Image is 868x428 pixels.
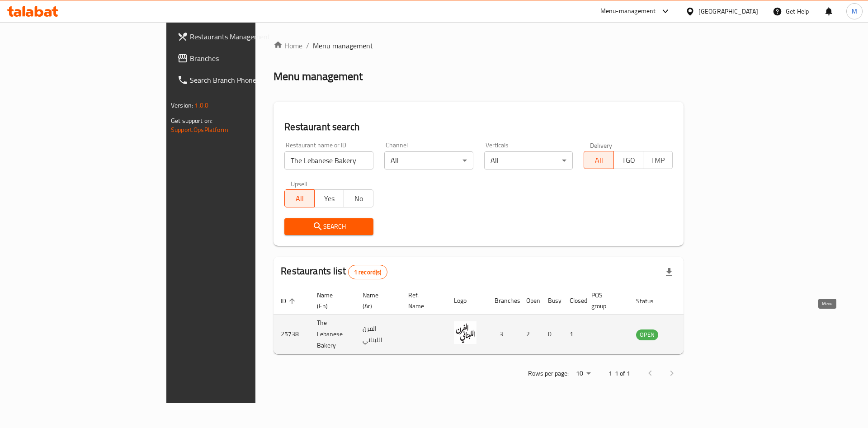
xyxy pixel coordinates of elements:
[590,142,613,148] label: Delivery
[291,180,307,187] label: Upsell
[288,192,311,205] span: All
[281,296,298,306] span: ID
[292,221,366,232] span: Search
[591,290,618,311] span: POS group
[676,287,708,315] th: Action
[284,120,673,134] h2: Restaurant search
[658,261,680,283] div: Export file
[344,189,373,207] button: No
[170,69,311,91] a: Search Branch Phone
[349,268,387,277] span: 1 record(s)
[170,26,311,47] a: Restaurants Management
[588,154,610,167] span: All
[618,154,640,167] span: TGO
[541,287,562,315] th: Busy
[274,69,363,84] h2: Menu management
[348,265,387,279] div: Total records count
[190,31,304,42] span: Restaurants Management
[274,287,708,354] table: enhanced table
[408,290,436,311] span: Ref. Name
[519,315,541,354] td: 2
[636,329,658,340] span: OPEN
[284,151,373,169] input: Search for restaurant name or ID..
[171,99,193,111] span: Version:
[348,192,370,205] span: No
[190,53,304,64] span: Branches
[190,75,304,85] span: Search Branch Phone
[519,287,541,315] th: Open
[609,368,630,379] p: 1-1 of 1
[852,6,857,16] span: M
[355,315,401,354] td: الفرن اللبناني
[313,40,373,51] span: Menu management
[562,315,584,354] td: 1
[487,315,519,354] td: 3
[274,40,684,51] nav: breadcrumb
[314,189,344,207] button: Yes
[541,315,562,354] td: 0
[170,47,311,69] a: Branches
[484,151,573,169] div: All
[281,264,387,279] h2: Restaurants list
[194,99,208,111] span: 1.0.0
[384,151,473,169] div: All
[171,115,212,127] span: Get support on:
[447,287,487,315] th: Logo
[284,218,373,235] button: Search
[613,151,643,169] button: TGO
[562,287,584,315] th: Closed
[600,6,656,17] div: Menu-management
[487,287,519,315] th: Branches
[284,189,314,207] button: All
[363,290,390,311] span: Name (Ar)
[528,368,569,379] p: Rows per page:
[698,6,758,16] div: [GEOGRAPHIC_DATA]
[171,124,228,136] a: Support.OpsPlatform
[310,315,355,354] td: The Lebanese Bakery
[318,192,340,205] span: Yes
[317,290,344,311] span: Name (En)
[647,154,669,167] span: TMP
[454,321,476,344] img: The Lebanese Bakery
[643,151,673,169] button: TMP
[584,151,613,169] button: All
[636,296,665,306] span: Status
[572,367,594,381] div: Rows per page:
